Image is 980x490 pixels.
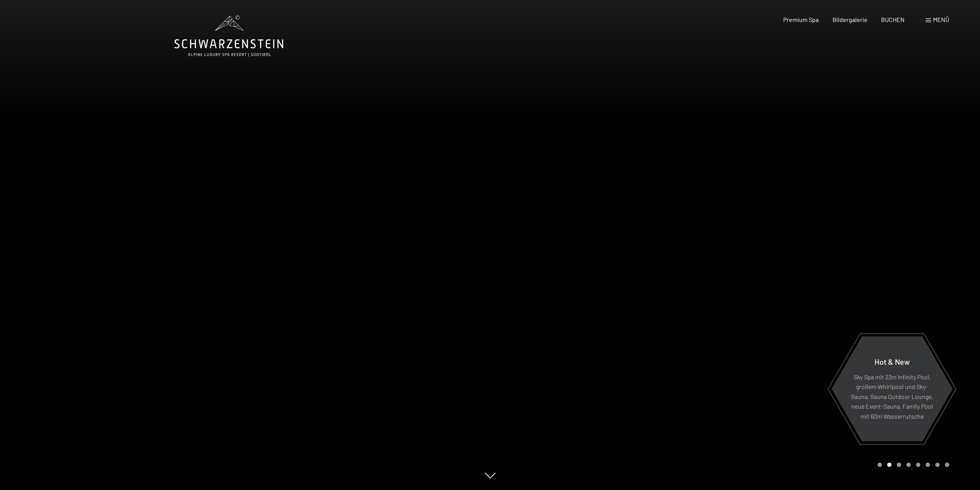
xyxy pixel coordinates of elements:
div: Carousel Page 1 [878,463,882,467]
div: Carousel Page 5 [916,463,920,467]
a: Hot & New Sky Spa mit 23m Infinity Pool, großem Whirlpool und Sky-Sauna, Sauna Outdoor Lounge, ne... [831,336,953,442]
div: Carousel Page 8 [945,463,949,467]
div: Carousel Page 2 (Current Slide) [887,463,891,467]
a: BUCHEN [881,16,905,23]
span: Menü [933,16,949,23]
div: Carousel Page 7 [935,463,940,467]
div: Carousel Page 3 [897,463,901,467]
span: Hot & New [874,357,910,366]
div: Carousel Page 4 [906,463,911,467]
p: Sky Spa mit 23m Infinity Pool, großem Whirlpool und Sky-Sauna, Sauna Outdoor Lounge, neue Event-S... [850,372,934,421]
a: Premium Spa [783,16,819,23]
div: Carousel Pagination [875,463,949,467]
div: Carousel Page 6 [926,463,930,467]
a: Bildergalerie [833,16,868,23]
